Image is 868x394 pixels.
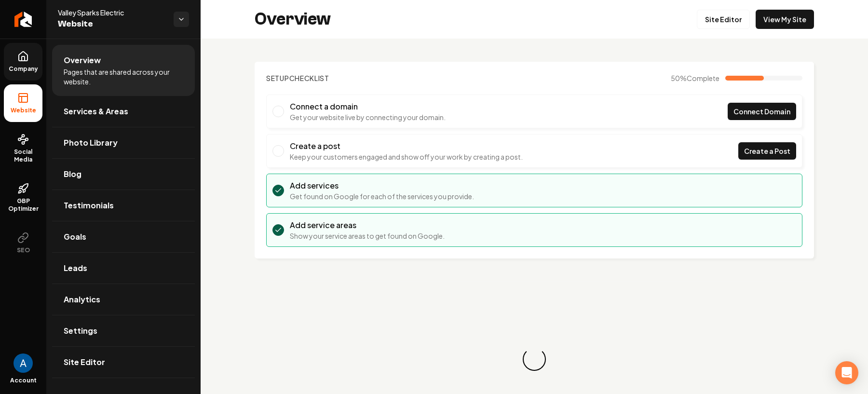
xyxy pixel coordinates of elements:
a: Company [4,43,42,81]
a: Services & Areas [52,96,195,127]
a: Goals [52,221,195,252]
button: Open user button [14,353,33,373]
span: Account [10,377,37,384]
span: Blog [64,168,81,180]
a: Blog [52,159,195,190]
a: Social Media [4,126,42,171]
a: View My Site [756,10,814,29]
a: GBP Optimizer [4,175,42,220]
button: SEO [4,224,42,262]
span: Create a Post [744,146,790,156]
span: Website [58,17,166,31]
p: Keep your customers engaged and show off your work by creating a post. [290,152,523,162]
span: Settings [64,325,97,337]
a: Connect Domain [728,103,796,120]
span: Valley Sparks Electric [58,8,166,17]
p: Get your website live by connecting your domain. [290,112,446,122]
div: Open Intercom Messenger [835,361,858,384]
span: Photo Library [64,137,118,149]
h3: Add services [290,180,474,191]
h3: Add service areas [290,219,445,231]
a: Site Editor [52,347,195,378]
a: Leads [52,253,195,284]
span: Complete [687,74,719,82]
span: Analytics [64,294,100,305]
p: Get found on Google for each of the services you provide. [290,191,474,201]
span: SEO [13,246,34,254]
span: Leads [64,262,87,274]
span: Website [7,107,40,114]
span: Pages that are shared across your website. [64,67,183,86]
a: Testimonials [52,190,195,221]
img: Andrew Magana [14,353,33,373]
span: Testimonials [64,200,114,211]
a: Analytics [52,284,195,315]
h3: Create a post [290,140,523,152]
h2: Checklist [266,73,329,83]
span: Services & Areas [64,106,128,117]
span: GBP Optimizer [4,197,42,213]
h3: Connect a domain [290,101,446,112]
a: Photo Library [52,127,195,158]
span: Company [5,65,42,73]
span: Setup [266,74,289,82]
span: Goals [64,231,86,243]
span: 50 % [671,73,719,83]
a: Create a Post [738,142,796,160]
span: Connect Domain [733,107,790,117]
span: Site Editor [64,356,105,368]
span: Overview [64,54,101,66]
a: Site Editor [697,10,750,29]
span: Social Media [4,148,42,163]
img: Rebolt Logo [14,12,32,27]
p: Show your service areas to get found on Google. [290,231,445,241]
h2: Overview [255,10,331,29]
div: Loading [522,347,547,372]
a: Settings [52,315,195,346]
